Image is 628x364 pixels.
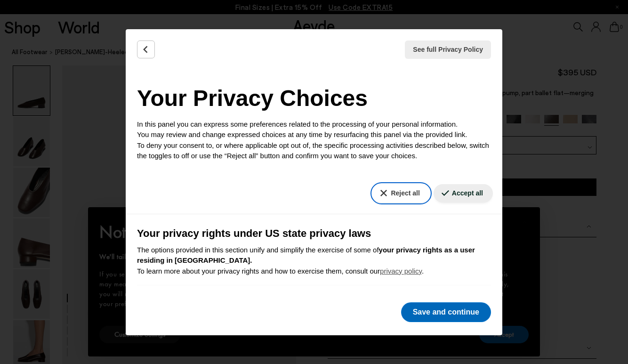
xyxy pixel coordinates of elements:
h2: Your Privacy Choices [137,81,491,115]
button: Reject all [372,184,429,202]
a: privacy policy [380,267,422,275]
button: Back [137,40,155,58]
h3: Your privacy rights under US state privacy laws [137,226,491,241]
p: In this panel you can express some preferences related to the processing of your personal informa... [137,119,491,162]
p: The options provided in this section unify and simplify the exercise of some of To learn more abo... [137,245,491,277]
button: Save and continue [401,302,491,322]
button: Accept all [434,184,493,202]
button: See full Privacy Policy [405,40,491,59]
b: your privacy rights as a user residing in [GEOGRAPHIC_DATA]. [137,246,475,265]
span: See full Privacy Policy [413,45,483,55]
